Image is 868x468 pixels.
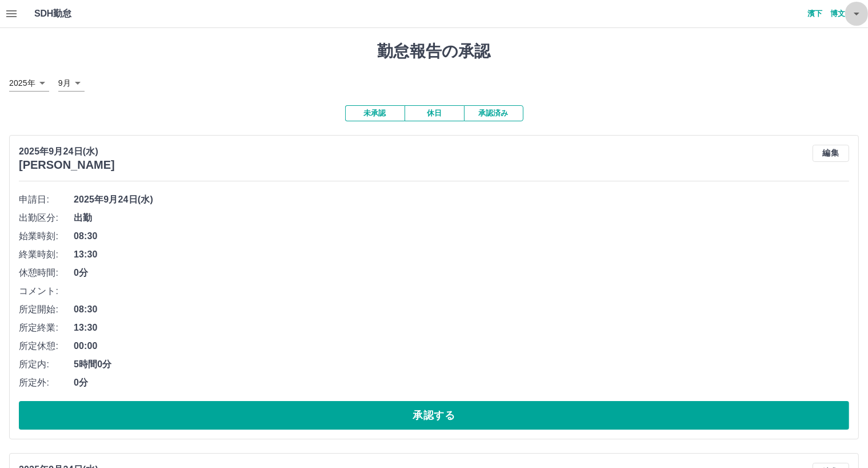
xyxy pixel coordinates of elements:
[19,376,74,390] span: 所定外:
[19,145,115,158] p: 2025年9月24日(水)
[19,284,74,298] span: コメント:
[19,303,74,316] span: 所定開始:
[19,358,74,371] span: 所定内:
[19,266,74,280] span: 休憩時間:
[74,321,849,335] span: 13:30
[464,105,523,121] button: 承認済み
[9,75,49,92] div: 2025年
[74,266,849,280] span: 0分
[813,145,849,162] button: 編集
[19,339,74,353] span: 所定休憩:
[74,248,849,261] span: 13:30
[58,75,85,92] div: 9月
[19,401,849,430] button: 承認する
[19,229,74,243] span: 始業時刻:
[19,158,115,172] h3: [PERSON_NAME]
[74,229,849,243] span: 08:30
[74,193,849,207] span: 2025年9月24日(水)
[74,303,849,316] span: 08:30
[9,42,859,61] h1: 勤怠報告の承認
[74,339,849,353] span: 00:00
[74,211,849,225] span: 出勤
[74,358,849,371] span: 5時間0分
[405,105,464,121] button: 休日
[345,105,405,121] button: 未承認
[19,211,74,225] span: 出勤区分:
[19,321,74,335] span: 所定終業:
[74,376,849,390] span: 0分
[19,248,74,261] span: 終業時刻:
[19,193,74,207] span: 申請日:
